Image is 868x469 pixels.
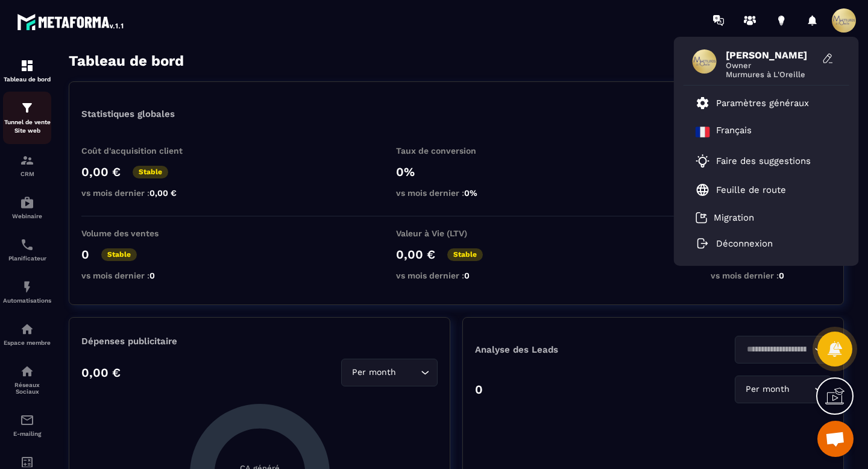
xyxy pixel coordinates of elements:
[81,165,121,179] p: 0,00 €
[101,248,137,261] p: Stable
[341,359,438,386] div: Search for option
[20,322,34,336] img: automations
[3,92,51,144] a: formationformationTunnel de vente Site web
[696,96,809,110] a: Paramètres généraux
[20,101,34,115] img: formation
[396,188,517,198] p: vs mois dernier :
[716,184,786,195] p: Feuille de route
[726,49,816,61] span: [PERSON_NAME]
[81,228,202,238] p: Volume des ventes
[3,186,51,228] a: automationsautomationsWebinaire
[716,125,752,139] p: Français
[3,118,51,135] p: Tunnel de vente Site web
[81,365,121,380] p: 0,00 €
[398,366,418,379] input: Search for option
[464,188,477,198] span: 0%
[81,109,175,119] p: Statistiques globales
[20,195,34,210] img: automations
[81,247,89,262] p: 0
[817,421,854,457] div: Ouvrir le chat
[779,271,784,280] span: 0
[726,61,816,70] span: Owner
[3,382,51,395] p: Réseaux Sociaux
[396,247,435,262] p: 0,00 €
[3,430,51,437] p: E-mailing
[711,271,831,280] p: vs mois dernier :
[3,313,51,355] a: automationsautomationsEspace membre
[714,212,754,223] p: Migration
[349,366,398,379] span: Per month
[735,376,831,403] div: Search for option
[149,188,177,198] span: 0,00 €
[3,271,51,313] a: automationsautomationsAutomatisations
[735,336,831,364] div: Search for option
[716,98,809,109] p: Paramètres généraux
[396,271,517,280] p: vs mois dernier :
[3,255,51,262] p: Planificateur
[20,153,34,168] img: formation
[716,156,811,166] p: Faire des suggestions
[396,146,517,156] p: Taux de conversion
[20,413,34,427] img: email
[20,364,34,379] img: social-network
[3,339,51,346] p: Espace membre
[475,382,483,397] p: 0
[3,49,51,92] a: formationformationTableau de bord
[3,76,51,83] p: Tableau de bord
[396,228,517,238] p: Valeur à Vie (LTV)
[3,355,51,404] a: social-networksocial-networkRéseaux Sociaux
[20,238,34,252] img: scheduler
[464,271,470,280] span: 0
[447,248,483,261] p: Stable
[20,280,34,294] img: automations
[792,383,811,396] input: Search for option
[69,52,184,69] h3: Tableau de bord
[133,166,168,178] p: Stable
[81,336,438,347] p: Dépenses publicitaire
[81,188,202,198] p: vs mois dernier :
[3,171,51,177] p: CRM
[17,11,125,33] img: logo
[149,271,155,280] span: 0
[81,271,202,280] p: vs mois dernier :
[716,238,773,249] p: Déconnexion
[696,212,754,224] a: Migration
[3,297,51,304] p: Automatisations
[743,343,811,356] input: Search for option
[743,383,792,396] span: Per month
[3,404,51,446] a: emailemailE-mailing
[696,154,822,168] a: Faire des suggestions
[3,228,51,271] a: schedulerschedulerPlanificateur
[3,213,51,219] p: Webinaire
[20,58,34,73] img: formation
[3,144,51,186] a: formationformationCRM
[726,70,816,79] span: Murmures à L'Oreille
[396,165,517,179] p: 0%
[475,344,653,355] p: Analyse des Leads
[696,183,786,197] a: Feuille de route
[81,146,202,156] p: Coût d'acquisition client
